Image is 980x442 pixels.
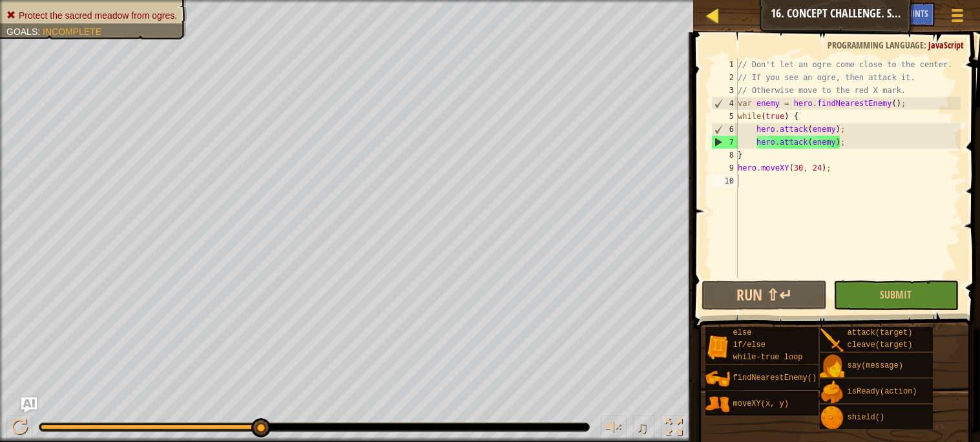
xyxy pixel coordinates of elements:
[733,399,789,408] span: moveXY(x, y)
[712,136,738,149] div: 7
[19,10,177,21] span: Protect the sacred meadow from ogres.
[820,354,844,379] img: portrait.png
[848,341,913,350] span: cleave(target)
[711,71,738,84] div: 2
[833,280,959,310] button: Submit
[941,3,974,33] button: Show game menu
[712,97,738,110] div: 4
[37,26,43,37] span: :
[711,84,738,97] div: 3
[928,39,964,51] span: JavaScript
[848,413,885,422] span: shield()
[702,280,827,310] button: Run ⇧↵
[733,328,752,337] span: else
[712,123,738,136] div: 6
[848,387,917,396] span: isReady(action)
[880,288,912,302] span: Submit
[711,149,738,162] div: 8
[828,39,924,51] span: Programming language
[820,406,844,430] img: portrait.png
[43,26,101,37] span: Incomplete
[711,162,738,174] div: 9
[21,397,37,413] button: Ask AI
[6,26,37,37] span: Goals
[866,3,901,26] button: Ask AI
[711,110,738,123] div: 5
[705,392,730,417] img: portrait.png
[636,417,649,437] span: ♫
[633,416,655,442] button: ♫
[820,380,844,405] img: portrait.png
[711,174,738,187] div: 10
[601,416,627,442] button: Adjust volume
[661,416,687,442] button: Toggle fullscreen
[733,374,817,383] span: findNearestEnemy()
[872,7,894,19] span: Ask AI
[907,7,928,19] span: Hints
[820,328,844,353] img: portrait.png
[6,416,32,442] button: Ctrl + P: Play
[733,353,803,362] span: while-true loop
[848,328,913,337] span: attack(target)
[711,58,738,71] div: 1
[733,341,766,350] span: if/else
[848,361,903,370] span: say(message)
[705,335,730,359] img: portrait.png
[924,39,928,51] span: :
[705,366,730,391] img: portrait.png
[6,9,177,22] li: Protect the sacred meadow from ogres.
